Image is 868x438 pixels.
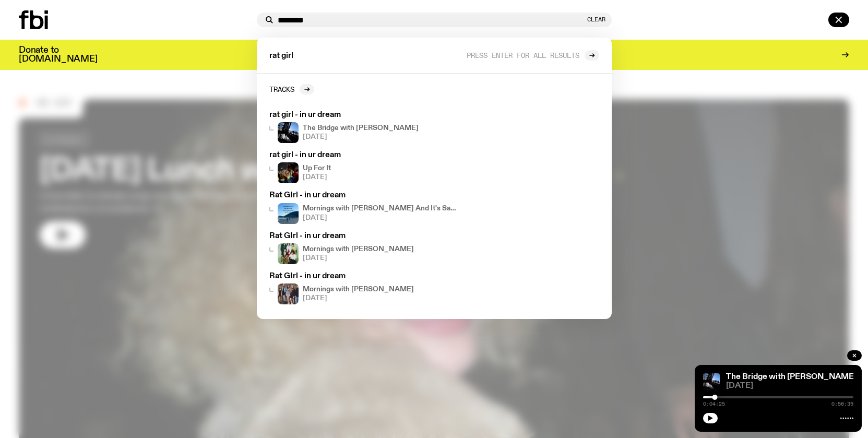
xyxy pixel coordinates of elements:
[265,228,466,268] a: Rat GIrl - in ur dreamMornings with [PERSON_NAME][DATE]
[303,125,419,132] h4: The Bridge with [PERSON_NAME]
[303,205,461,212] h4: Mornings with [PERSON_NAME] And It's Same but there's new music so it's not
[303,255,414,262] span: [DATE]
[269,232,461,240] h3: Rat GIrl - in ur dream
[303,286,414,293] h4: Mornings with [PERSON_NAME]
[303,215,461,221] span: [DATE]
[269,52,293,60] span: rat girl
[265,268,466,309] a: Rat GIrl - in ur dreamMornings with [PERSON_NAME][DATE]
[269,111,461,119] h3: rat girl - in ur dream
[587,17,605,22] button: Clear
[269,192,461,199] h3: Rat GIrl - in ur dream
[265,187,466,228] a: Rat GIrl - in ur dreamMornings with [PERSON_NAME] And It's Same but there's new music so it's not...
[19,46,98,64] h3: Donate to [DOMAIN_NAME]
[269,85,294,93] h2: Tracks
[269,151,461,159] h3: rat girl - in ur dream
[303,246,414,253] h4: Mornings with [PERSON_NAME]
[726,373,857,381] a: The Bridge with [PERSON_NAME]
[467,51,579,59] span: Press enter for all results
[303,134,419,140] span: [DATE]
[303,165,331,172] h4: Up For It
[831,401,853,407] span: 0:56:39
[303,174,331,181] span: [DATE]
[467,50,599,61] a: Press enter for all results
[265,107,466,147] a: rat girl - in ur dreamPeople climb Sydney's Harbour BridgeThe Bridge with [PERSON_NAME][DATE]
[269,273,461,280] h3: Rat GIrl - in ur dream
[703,401,725,407] span: 0:04:25
[269,84,314,94] a: Tracks
[278,122,299,143] img: People climb Sydney's Harbour Bridge
[726,382,853,390] span: [DATE]
[265,147,466,187] a: rat girl - in ur dreamUp For It[DATE]
[703,373,720,390] img: People climb Sydney's Harbour Bridge
[303,295,414,302] span: [DATE]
